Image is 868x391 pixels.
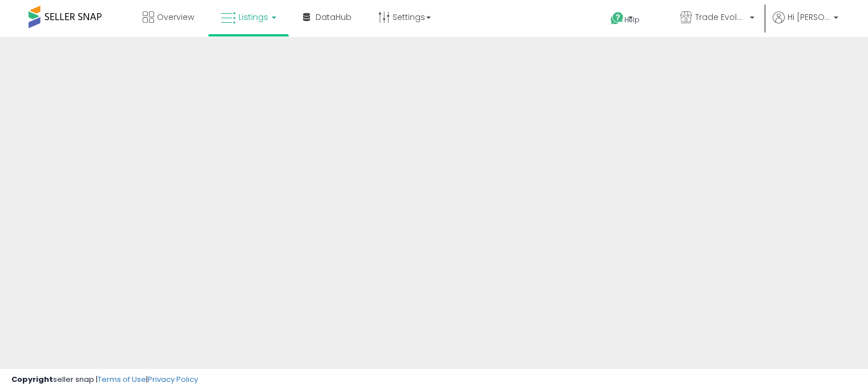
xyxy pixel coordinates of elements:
a: Terms of Use [98,374,146,385]
strong: Copyright [11,374,53,385]
a: Hi [PERSON_NAME] [773,11,838,37]
span: Listings [239,11,268,23]
a: Help [601,3,662,37]
span: Hi [PERSON_NAME] [788,11,830,23]
span: DataHub [316,11,352,23]
i: Get Help [610,11,624,26]
span: Trade Evolution US [695,11,746,23]
a: Privacy Policy [148,374,198,385]
span: Overview [157,11,194,23]
div: seller snap | | [11,374,198,385]
span: Help [624,15,640,25]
